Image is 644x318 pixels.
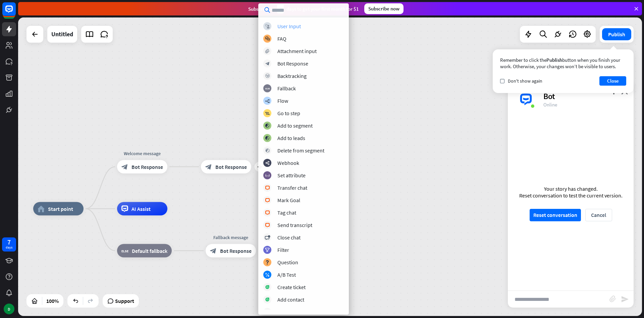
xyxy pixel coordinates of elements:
i: block_attachment [265,49,270,53]
span: Bot Response [220,247,252,254]
div: Add to leads [277,135,305,141]
button: Open LiveChat chat widget [5,3,25,23]
i: block_attachment [609,296,616,302]
div: D [4,304,14,314]
div: 7 [7,239,11,245]
i: block_faq [265,37,270,41]
span: Bot Response [131,164,163,170]
div: Product availability [277,309,321,315]
i: block_user_input [265,24,270,29]
i: block_delete_from_segment [265,148,270,153]
span: AI Assist [131,206,151,212]
i: send [621,295,629,303]
div: Close chat [277,234,301,241]
div: Flow [277,97,288,104]
div: Create ticket [277,284,306,290]
div: 100% [44,296,61,306]
div: Question [277,259,298,266]
div: Delete from segment [277,147,324,154]
i: block_bot_response [121,164,128,170]
div: Welcome message [112,150,172,157]
div: Add contact [277,296,304,303]
i: block_add_to_segment [265,136,270,140]
a: 7 days [2,237,16,252]
div: Mark Goal [277,197,300,203]
i: block_livechat [265,223,270,227]
div: Your story has changed. [519,185,623,192]
div: Send transcript [277,222,312,228]
span: Don't show again [508,78,542,84]
span: Bot Response [215,164,247,170]
div: Fallback message [201,234,261,241]
i: home_2 [38,206,45,212]
i: filter [265,248,270,252]
button: Reset conversation [530,209,581,221]
div: Backtracking [277,73,307,79]
i: block_bot_response [265,61,270,66]
i: block_livechat [265,186,270,190]
div: Online [543,101,626,108]
i: block_livechat [265,198,270,202]
div: User Input [277,23,301,30]
div: Subscribe now [364,3,404,14]
i: block_bot_response [205,164,212,170]
i: block_close_chat [265,235,270,240]
div: Tag chat [277,209,296,216]
span: Start point [48,206,73,212]
i: block_goto [265,111,270,116]
div: Transfer chat [277,184,307,191]
div: Remember to click the button when you finish your work. Otherwise, your changes won’t be visible ... [500,57,626,70]
i: block_backtracking [265,74,270,78]
div: Set attribute [277,172,306,179]
div: Bot Response [277,60,308,67]
button: Cancel [585,209,612,221]
i: webhooks [265,161,270,165]
i: block_livechat [265,211,270,215]
i: plus [257,165,262,169]
i: block_ab_testing [265,273,270,277]
i: block_set_attribute [265,173,270,178]
div: A/B Test [277,271,296,278]
div: Untitled [51,26,73,43]
i: block_add_to_segment [265,124,270,128]
span: Support [115,296,134,306]
div: Webhook [277,160,299,166]
div: Attachment input [277,48,317,54]
div: Add to segment [277,122,313,129]
i: block_question [265,260,269,265]
button: Close [599,76,626,86]
div: Go to step [277,110,300,117]
i: builder_tree [265,99,270,103]
div: Fallback [277,85,296,92]
i: block_fallback [121,247,128,254]
div: days [6,245,12,250]
button: Publish [602,28,631,40]
div: Reset conversation to test the current version. [519,192,623,199]
div: Subscribe in days to get your first month for $1 [248,4,359,13]
i: block_bot_response [210,247,217,254]
i: block_fallback [265,86,270,91]
div: Filter [277,246,289,253]
span: Default fallback [132,247,167,254]
div: FAQ [277,35,286,42]
span: Publish [546,57,562,63]
div: Bot [543,91,626,101]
